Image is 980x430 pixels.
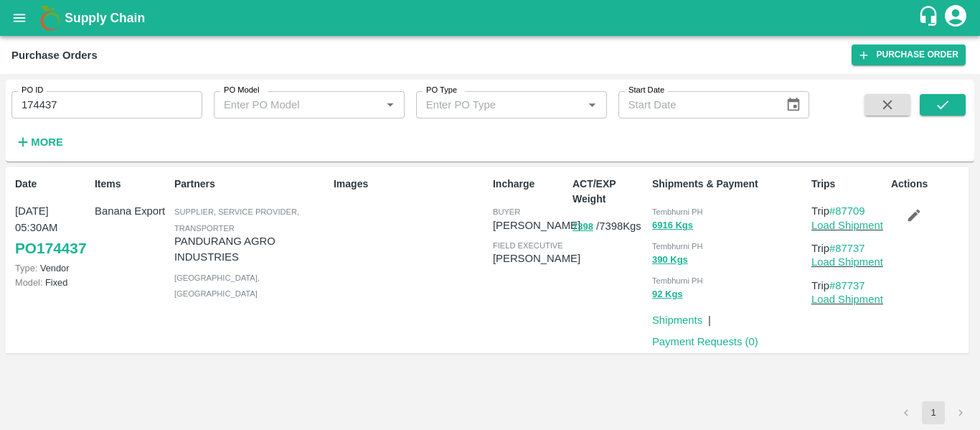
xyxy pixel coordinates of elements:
[15,203,89,235] p: [DATE] 05:30AM
[618,91,775,118] input: Start Date
[811,203,885,219] p: Trip
[811,294,883,305] a: Load Shipment
[652,177,806,192] p: Shipments & Payment
[852,45,966,65] a: Purchase Order
[891,177,965,192] p: Actions
[174,207,299,232] span: Supplier, Service Provider, Transporter
[65,11,145,25] b: Supply Chain
[224,85,260,96] label: PO Model
[652,276,703,285] span: Tembhurni PH
[65,8,918,28] a: Supply Chain
[15,277,42,288] span: Model:
[493,207,520,216] span: buyer
[15,276,89,289] p: Fixed
[702,307,711,328] div: |
[36,4,65,32] img: logo
[922,401,945,424] button: page 1
[15,261,89,275] p: Vendor
[573,177,646,207] p: ACT/EXP Weight
[22,85,43,96] label: PO ID
[3,1,36,34] button: open drawer
[811,240,885,256] p: Trip
[652,218,693,234] button: 6916 Kgs
[829,280,865,291] a: #87737
[652,242,703,251] span: Tembhurni PH
[493,241,563,250] span: field executive
[218,95,358,114] input: Enter PO Model
[174,177,328,192] p: Partners
[780,91,807,118] button: Choose date
[652,336,758,347] a: Payment Requests (0)
[174,233,328,266] p: PANDURANG AGRO INDUSTRIES
[811,256,883,268] a: Load Shipment
[15,235,86,261] a: PO174437
[811,278,885,294] p: Trip
[829,205,865,217] a: #87709
[426,85,457,96] label: PO Type
[493,218,580,233] p: [PERSON_NAME]
[811,220,883,231] a: Load Shipment
[811,177,885,192] p: Trips
[11,130,67,154] button: More
[628,85,664,96] label: Start Date
[381,95,400,114] button: Open
[652,207,703,216] span: Tembhurni PH
[174,274,260,298] span: [GEOGRAPHIC_DATA] , [GEOGRAPHIC_DATA]
[652,286,683,303] button: 92 Kgs
[31,136,63,148] strong: More
[95,203,169,219] p: Banana Export
[583,95,601,114] button: Open
[493,177,567,192] p: Incharge
[892,401,974,424] nav: pagination navigation
[95,177,169,192] p: Items
[918,5,943,31] div: customer-support
[652,252,688,268] button: 390 Kgs
[829,243,865,254] a: #87737
[420,95,560,114] input: Enter PO Type
[15,263,37,274] span: Type:
[573,219,593,235] button: 7398
[334,177,487,192] p: Images
[11,46,98,65] div: Purchase Orders
[652,314,702,326] a: Shipments
[493,251,580,266] p: [PERSON_NAME]
[943,3,969,33] div: account of current user
[573,218,646,235] p: / 7398 Kgs
[15,177,89,192] p: Date
[11,91,202,118] input: Enter PO ID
